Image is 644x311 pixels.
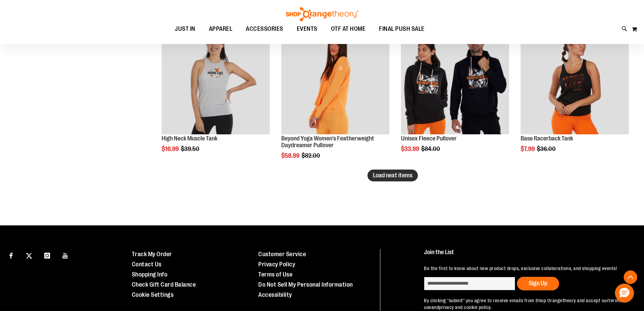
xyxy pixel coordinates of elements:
[424,249,628,262] h4: Join the List
[258,271,292,278] a: Terms of Use
[517,277,559,290] button: Sign Up
[59,249,71,261] a: Visit our Youtube page
[278,23,393,176] div: product
[529,280,547,287] span: Sign Up
[41,249,53,261] a: Visit our Instagram page
[132,271,168,278] a: Shopping Info
[302,152,321,159] span: $82.00
[202,21,239,37] a: APPAREL
[132,291,174,298] a: Cookie Settings
[401,26,509,135] img: Product image for Unisex Fleece Pullover
[132,281,196,288] a: Check Gift Card Balance
[331,21,366,37] span: OTF AT HOME
[290,21,324,37] a: EVENTS
[424,297,628,311] p: By clicking "submit" you agree to receive emails from Shop Orangetheory and accept our and
[209,21,233,37] span: APPAREL
[379,21,425,37] span: FINAL PUSH SALE
[281,152,301,159] span: $58.99
[517,23,632,170] div: product
[162,146,180,152] span: $16.99
[398,23,512,170] div: product
[324,21,373,37] a: OTF AT HOME
[26,253,32,259] img: Twitter
[281,135,374,149] a: Beyond Yoga Women's Featherweight Daydreamer Pullover
[424,277,515,290] input: enter email
[246,21,283,37] span: ACCESSORIES
[424,265,628,272] p: Be the first to know about new product drops, exclusive collaborations, and shopping events!
[132,261,162,268] a: Contact Us
[258,291,292,298] a: Accessibility
[168,21,202,37] a: JUST IN
[401,146,420,152] span: $33.99
[373,172,412,179] span: Load next items
[281,26,389,135] img: Product image for Beyond Yoga Womens Featherweight Daydreamer Pullover
[181,146,200,152] span: $39.50
[615,284,634,303] button: Hello, have a question? Let’s chat.
[162,26,270,136] a: Product image for High Neck Muscle TankSALE
[258,281,353,288] a: Do Not Sell My Personal Information
[367,170,418,181] button: Load next items
[401,135,457,142] a: Unisex Fleece Pullover
[281,26,389,136] a: Product image for Beyond Yoga Womens Featherweight Daydreamer PulloverSALE
[624,270,637,284] button: Back To Top
[5,249,17,261] a: Visit our Facebook page
[258,251,306,258] a: Customer Service
[424,298,626,310] a: terms of use
[521,26,629,135] img: Product image for Base Racerback Tank
[162,26,270,135] img: Product image for High Neck Muscle Tank
[158,23,273,170] div: product
[285,7,359,21] img: Shop Orangetheory
[521,135,573,142] a: Base Racerback Tank
[175,21,195,37] span: JUST IN
[401,26,509,136] a: Product image for Unisex Fleece PulloverSALE
[537,146,557,152] span: $36.00
[521,146,536,152] span: $7.99
[421,146,441,152] span: $84.00
[162,135,217,142] a: High Neck Muscle Tank
[372,21,431,37] a: FINAL PUSH SALE
[132,251,172,258] a: Track My Order
[23,249,35,261] a: Visit our X page
[521,26,629,136] a: Product image for Base Racerback TankSALE
[258,261,295,268] a: Privacy Policy
[239,21,290,37] a: ACCESSORIES
[297,21,317,37] span: EVENTS
[439,305,492,310] a: privacy and cookie policy.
